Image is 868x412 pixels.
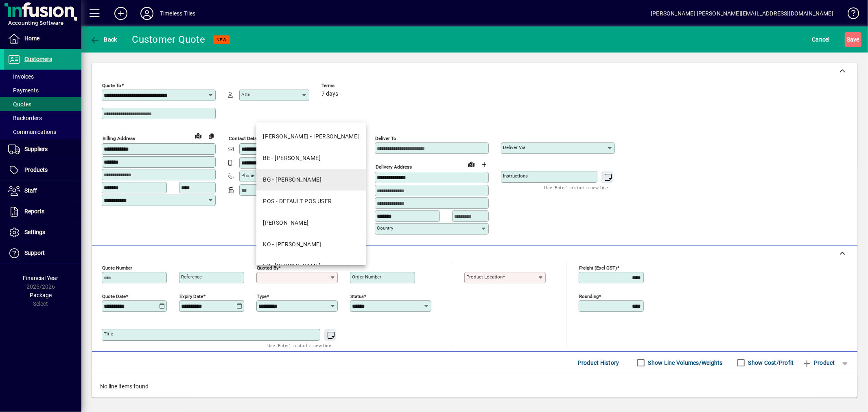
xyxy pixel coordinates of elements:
[256,147,366,169] mat-option: BE - BEN JOHNSTON
[651,7,833,20] div: [PERSON_NAME] [PERSON_NAME][EMAIL_ADDRESS][DOMAIN_NAME]
[847,36,850,43] span: S
[4,181,81,201] a: Staff
[263,240,321,249] div: KO - [PERSON_NAME]
[23,275,59,281] span: Financial Year
[579,293,599,299] mat-label: Rounding
[24,146,48,152] span: Suppliers
[4,222,81,243] a: Settings
[845,32,861,47] button: Save
[544,183,608,192] mat-hint: Use 'Enter' to start a new line
[24,187,37,194] span: Staff
[465,158,478,171] a: View on map
[192,129,205,142] a: View on map
[575,355,623,370] button: Product History
[8,101,31,107] span: Quotes
[256,191,366,212] mat-option: POS - DEFAULT POS USER
[267,341,331,350] mat-hint: Use 'Enter' to start a new line
[81,32,126,47] app-page-header-button: Back
[24,167,48,173] span: Products
[30,292,52,298] span: Package
[4,125,81,139] a: Communications
[579,265,617,270] mat-label: Freight (excl GST)
[4,97,81,111] a: Quotes
[179,293,203,299] mat-label: Expiry date
[4,83,81,97] a: Payments
[256,212,366,234] mat-option: EJ - ELISE JOHNSTON
[8,115,42,121] span: Backorders
[4,70,81,83] a: Invoices
[321,83,370,88] span: Terms
[241,173,254,178] mat-label: Phone
[256,169,366,191] mat-option: BG - BLAIZE GERRAND
[256,126,366,147] mat-option: BJ - BARRY JOHNSTON
[263,197,332,206] div: POS - DEFAULT POS USER
[256,234,366,255] mat-option: KO - KAREN O'NEILL
[350,293,364,299] mat-label: Status
[8,73,34,80] span: Invoices
[578,356,619,369] span: Product History
[847,33,859,46] span: ave
[802,356,835,369] span: Product
[90,36,117,43] span: Back
[88,32,119,47] button: Back
[798,355,839,370] button: Product
[205,129,218,142] button: Copy to Delivery address
[24,229,45,235] span: Settings
[4,202,81,222] a: Reports
[241,92,250,97] mat-label: Attn
[102,83,121,88] mat-label: Quote To
[132,33,206,46] div: Customer Quote
[4,111,81,125] a: Backorders
[102,265,132,270] mat-label: Quote number
[503,173,528,179] mat-label: Instructions
[8,87,39,94] span: Payments
[24,208,44,215] span: Reports
[647,359,723,367] label: Show Line Volumes/Weights
[92,374,857,399] div: No line items found
[377,225,393,231] mat-label: Country
[263,219,309,227] div: [PERSON_NAME]
[478,158,491,171] button: Choose address
[263,132,359,141] div: [PERSON_NAME] - [PERSON_NAME]
[263,154,321,162] div: BE - [PERSON_NAME]
[4,243,81,263] a: Support
[352,274,381,280] mat-label: Order number
[4,139,81,160] a: Suppliers
[257,293,267,299] mat-label: Type
[24,250,45,256] span: Support
[4,160,81,180] a: Products
[24,56,52,62] span: Customers
[160,7,195,20] div: Timeless Tiles
[257,265,278,270] mat-label: Quoted by
[842,2,858,28] a: Knowledge Base
[812,33,830,46] span: Cancel
[8,129,56,135] span: Communications
[104,331,113,337] mat-label: Title
[503,145,525,150] mat-label: Deliver via
[263,262,321,270] div: LP - [PERSON_NAME]
[263,175,321,184] div: BG - [PERSON_NAME]
[102,293,126,299] mat-label: Quote date
[134,6,160,21] button: Profile
[375,136,396,141] mat-label: Deliver To
[321,91,338,97] span: 7 days
[24,35,39,42] span: Home
[810,32,832,47] button: Cancel
[4,28,81,49] a: Home
[747,359,794,367] label: Show Cost/Profit
[181,274,202,280] mat-label: Reference
[466,274,503,280] mat-label: Product location
[256,255,366,277] mat-option: LP - LACHLAN PEARSON
[216,37,227,42] span: NEW
[108,6,134,21] button: Add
